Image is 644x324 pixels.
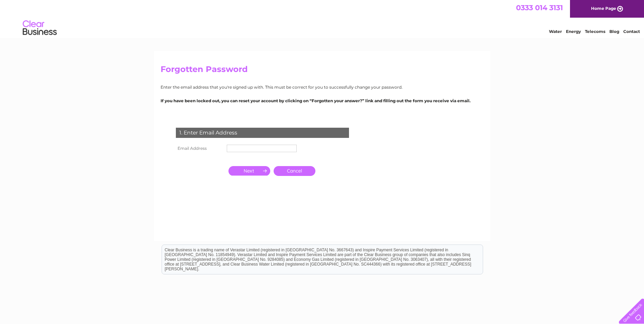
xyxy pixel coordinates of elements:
div: Clear Business is a trading name of Verastar Limited (registered in [GEOGRAPHIC_DATA] No. 3667643... [162,4,483,33]
a: Energy [566,29,581,34]
h2: Forgotten Password [161,65,484,77]
a: Blog [609,29,619,34]
div: 1. Enter Email Address [176,128,349,138]
a: Contact [623,29,640,34]
a: Water [549,29,562,34]
p: Enter the email address that you're signed up with. This must be correct for you to successfully ... [161,84,484,90]
p: If you have been locked out, you can reset your account by clicking on “Forgotten your answer?” l... [161,97,484,104]
a: Telecoms [585,29,605,34]
img: logo.png [22,18,57,38]
a: Cancel [274,166,315,176]
th: Email Address [174,143,225,154]
a: 0333 014 3131 [516,3,563,12]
